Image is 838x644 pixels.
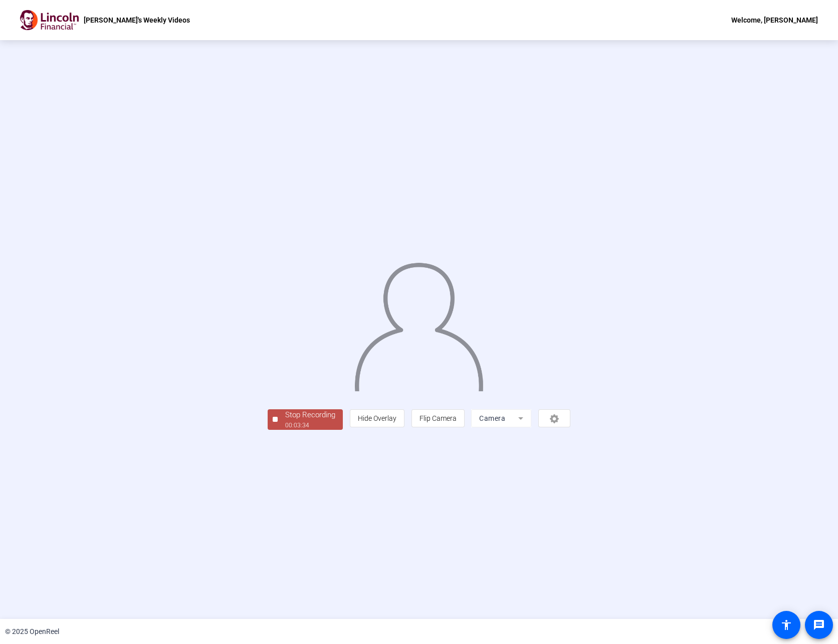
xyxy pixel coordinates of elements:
span: Flip Camera [420,414,457,422]
span: Hide Overlay [358,414,396,422]
div: © 2025 OpenReel [5,626,59,637]
div: Stop Recording [285,409,335,421]
img: overlay [353,255,484,391]
img: OpenReel logo [20,10,79,30]
div: 00:03:34 [285,421,335,430]
div: Welcome, [PERSON_NAME] [731,14,818,26]
button: Flip Camera [411,409,465,427]
button: Stop Recording00:03:34 [268,409,343,430]
mat-icon: message [813,619,825,631]
mat-icon: accessibility [780,619,792,631]
button: Hide Overlay [350,409,404,427]
p: [PERSON_NAME]'s Weekly Videos [84,14,190,26]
